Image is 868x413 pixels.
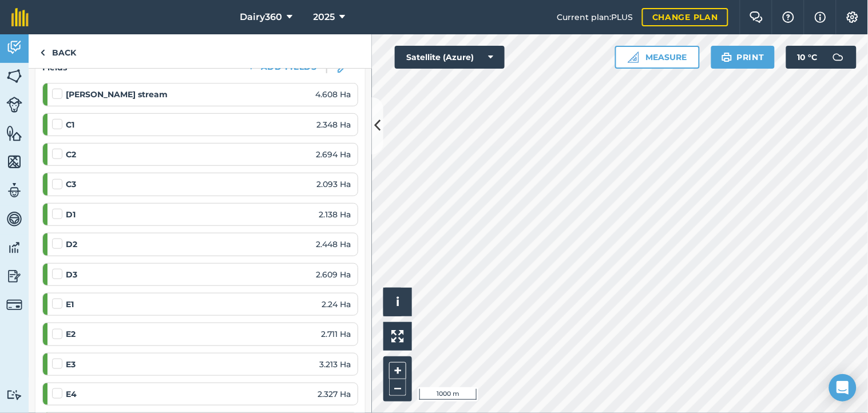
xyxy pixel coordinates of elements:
[316,238,351,251] span: 2.448 Ha
[40,46,45,59] img: svg+xml;base64,PHN2ZyB4bWxucz0iaHR0cDovL3d3dy53My5vcmcvMjAwMC9zdmciIHdpZHRoPSI5IiBoZWlnaHQ9IjI0Ii...
[642,8,728,26] a: Change plan
[396,295,399,309] span: i
[6,97,22,113] img: svg+xml;base64,PD94bWwgdmVyc2lvbj0iMS4wIiBlbmNvZGluZz0idXRmLTgiPz4KPCEtLSBHZW5lcmF0b3I6IEFkb2JlIE...
[66,118,74,131] strong: C1
[827,46,850,69] img: svg+xml;base64,PD94bWwgdmVyc2lvbj0iMS4wIiBlbmNvZGluZz0idXRmLTgiPz4KPCEtLSBHZW5lcmF0b3I6IEFkb2JlIE...
[29,34,88,68] a: Back
[314,10,335,24] span: 2025
[321,328,351,340] span: 2.711 Ha
[6,390,22,400] img: svg+xml;base64,PD94bWwgdmVyc2lvbj0iMS4wIiBlbmNvZGluZz0idXRmLTgiPz4KPCEtLSBHZW5lcmF0b3I6IEFkb2JlIE...
[66,238,77,251] strong: D2
[782,11,795,23] img: A question mark icon
[66,388,77,400] strong: E4
[66,148,76,161] strong: C2
[711,46,775,69] button: Print
[240,10,283,24] span: Dairy360
[722,50,732,64] img: svg+xml;base64,PHN2ZyB4bWxucz0iaHR0cDovL3d3dy53My5vcmcvMjAwMC9zdmciIHdpZHRoPSIxOSIgaGVpZ2h0PSIyNC...
[815,10,826,24] img: svg+xml;base64,PHN2ZyB4bWxucz0iaHR0cDovL3d3dy53My5vcmcvMjAwMC9zdmciIHdpZHRoPSIxNyIgaGVpZ2h0PSIxNy...
[316,178,351,190] span: 2.093 Ha
[66,178,76,190] strong: C3
[322,298,351,311] span: 2.24 Ha
[846,11,859,23] img: A cog icon
[391,330,404,343] img: Four arrows, one pointing top left, one top right, one bottom right and the last bottom left
[615,46,700,69] button: Measure
[829,374,857,402] div: Open Intercom Messenger
[6,153,22,170] img: svg+xml;base64,PHN2ZyB4bWxucz0iaHR0cDovL3d3dy53My5vcmcvMjAwMC9zdmciIHdpZHRoPSI1NiIgaGVpZ2h0PSI2MC...
[557,11,633,23] span: Current plan : PLUS
[6,239,22,256] img: svg+xml;base64,PD94bWwgdmVyc2lvbj0iMS4wIiBlbmNvZGluZz0idXRmLTgiPz4KPCEtLSBHZW5lcmF0b3I6IEFkb2JlIE...
[628,51,639,63] img: Ruler icon
[315,88,351,101] span: 4.608 Ha
[389,362,406,379] button: +
[66,328,76,340] strong: E2
[395,46,505,69] button: Satellite (Azure)
[316,118,351,131] span: 2.348 Ha
[6,67,22,85] img: svg+xml;base64,PHN2ZyB4bWxucz0iaHR0cDovL3d3dy53My5vcmcvMjAwMC9zdmciIHdpZHRoPSI1NiIgaGVpZ2h0PSI2MC...
[6,268,22,285] img: svg+xml;base64,PD94bWwgdmVyc2lvbj0iMS4wIiBlbmNvZGluZz0idXRmLTgiPz4KPCEtLSBHZW5lcmF0b3I6IEFkb2JlIE...
[318,388,351,400] span: 2.327 Ha
[66,208,76,221] strong: D1
[319,358,351,371] span: 3.213 Ha
[66,358,76,371] strong: E3
[6,39,22,56] img: svg+xml;base64,PD94bWwgdmVyc2lvbj0iMS4wIiBlbmNvZGluZz0idXRmLTgiPz4KPCEtLSBHZW5lcmF0b3I6IEFkb2JlIE...
[66,298,74,311] strong: E1
[6,125,22,142] img: svg+xml;base64,PHN2ZyB4bWxucz0iaHR0cDovL3d3dy53My5vcmcvMjAwMC9zdmciIHdpZHRoPSI1NiIgaGVpZ2h0PSI2MC...
[6,211,22,228] img: svg+xml;base64,PD94bWwgdmVyc2lvbj0iMS4wIiBlbmNvZGluZz0idXRmLTgiPz4KPCEtLSBHZW5lcmF0b3I6IEFkb2JlIE...
[786,46,857,69] button: 10 °C
[750,11,763,23] img: Two speech bubbles overlapping with the left bubble in the forefront
[66,268,77,281] strong: D3
[316,268,351,281] span: 2.609 Ha
[798,46,818,69] span: 10 ° C
[11,8,29,26] img: fieldmargin Logo
[316,148,351,161] span: 2.694 Ha
[389,379,406,396] button: –
[6,182,22,199] img: svg+xml;base64,PD94bWwgdmVyc2lvbj0iMS4wIiBlbmNvZGluZz0idXRmLTgiPz4KPCEtLSBHZW5lcmF0b3I6IEFkb2JlIE...
[383,288,412,316] button: i
[319,208,351,221] span: 2.138 Ha
[66,88,168,101] strong: [PERSON_NAME] stream
[6,297,22,313] img: svg+xml;base64,PD94bWwgdmVyc2lvbj0iMS4wIiBlbmNvZGluZz0idXRmLTgiPz4KPCEtLSBHZW5lcmF0b3I6IEFkb2JlIE...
